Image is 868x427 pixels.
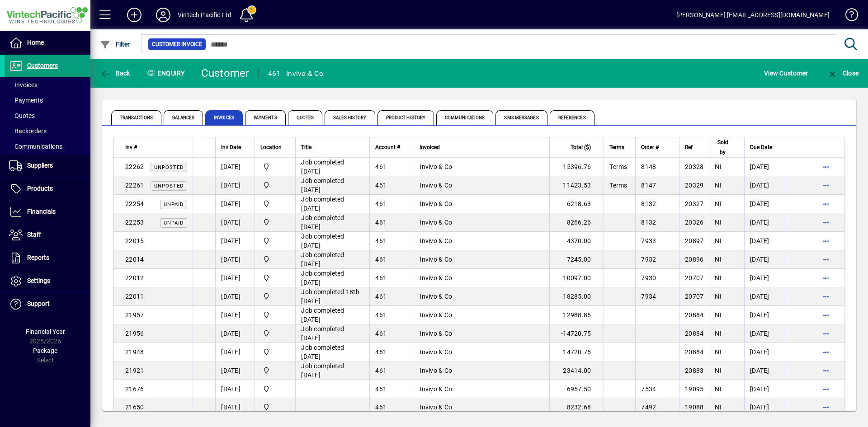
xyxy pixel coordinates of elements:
[420,367,452,374] span: Invivo & Co
[152,40,202,49] span: Customer Invoice
[715,256,722,263] span: NI
[125,142,187,152] div: Inv #
[819,197,833,211] button: More options
[325,110,375,125] span: Sales History
[5,155,90,177] a: Suppliers
[245,110,286,125] span: Payments
[825,65,861,81] button: Close
[260,384,290,394] span: Central
[111,110,161,125] span: Transactions
[549,232,604,250] td: 4370.00
[744,176,786,195] td: [DATE]
[685,348,703,356] span: 20884
[9,143,62,150] span: Communications
[98,36,132,52] button: Filter
[125,142,137,152] span: Inv #
[301,233,344,249] span: Job completed [DATE]
[260,142,282,152] span: Location
[550,110,594,125] span: References
[215,250,255,269] td: [DATE]
[819,234,833,248] button: More options
[375,274,387,282] span: 461
[215,361,255,380] td: [DATE]
[744,158,786,176] td: [DATE]
[5,108,90,123] a: Quotes
[5,247,90,269] a: Reports
[260,254,290,264] span: Central
[685,200,703,207] span: 20327
[641,163,656,170] span: 8148
[201,66,250,80] div: Customer
[744,213,786,232] td: [DATE]
[420,311,452,319] span: Invivo & Co
[375,182,387,189] span: 461
[744,232,786,250] td: [DATE]
[375,293,387,300] span: 461
[375,200,387,207] span: 461
[715,137,731,157] span: Sold by
[549,176,604,195] td: 11423.53
[641,237,656,244] span: 7933
[9,127,47,135] span: Backorders
[685,293,703,300] span: 20707
[27,231,41,238] span: Staff
[827,70,859,77] span: Close
[164,202,184,207] span: Unpaid
[215,324,255,343] td: [DATE]
[5,270,90,292] a: Settings
[715,182,722,189] span: NI
[819,363,833,378] button: More options
[260,347,290,357] span: Central
[744,269,786,287] td: [DATE]
[762,65,810,81] button: View Customer
[715,274,722,282] span: NI
[125,311,144,319] span: 21957
[744,250,786,269] td: [DATE]
[27,62,58,69] span: Customers
[260,217,290,227] span: Central
[98,65,132,81] button: Back
[549,306,604,324] td: 12988.85
[27,39,44,46] span: Home
[27,208,56,215] span: Financials
[420,237,452,244] span: Invivo & Co
[549,195,604,213] td: 6218.63
[819,160,833,174] button: More options
[100,41,130,48] span: Filter
[301,344,344,360] span: Job completed [DATE]
[215,398,255,416] td: [DATE]
[420,348,452,356] span: Invivo & Co
[301,288,359,305] span: Job completed 18th [DATE]
[641,200,656,207] span: 8132
[125,385,144,393] span: 21676
[685,142,693,152] span: Ref
[215,195,255,213] td: [DATE]
[549,250,604,269] td: 7245.00
[744,306,786,324] td: [DATE]
[260,199,290,209] span: Central
[744,195,786,213] td: [DATE]
[215,176,255,195] td: [DATE]
[715,311,722,319] span: NI
[125,367,144,374] span: 21921
[819,215,833,230] button: More options
[819,382,833,396] button: More options
[375,367,387,374] span: 461
[817,65,868,81] app-page-header-button: Close enquiry
[5,201,90,223] a: Financials
[377,110,434,125] span: Product History
[164,220,184,226] span: Unpaid
[301,142,364,152] div: Title
[549,158,604,176] td: 15396.76
[420,404,452,411] span: Invivo & Co
[715,219,722,226] span: NI
[715,367,722,374] span: NI
[260,180,290,190] span: Central
[178,8,231,22] div: Vintech Pacific Ltd
[5,293,90,315] a: Support
[420,142,544,152] div: Invoiced
[715,200,722,207] span: NI
[260,310,290,320] span: Central
[215,343,255,361] td: [DATE]
[549,380,604,398] td: 6957.50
